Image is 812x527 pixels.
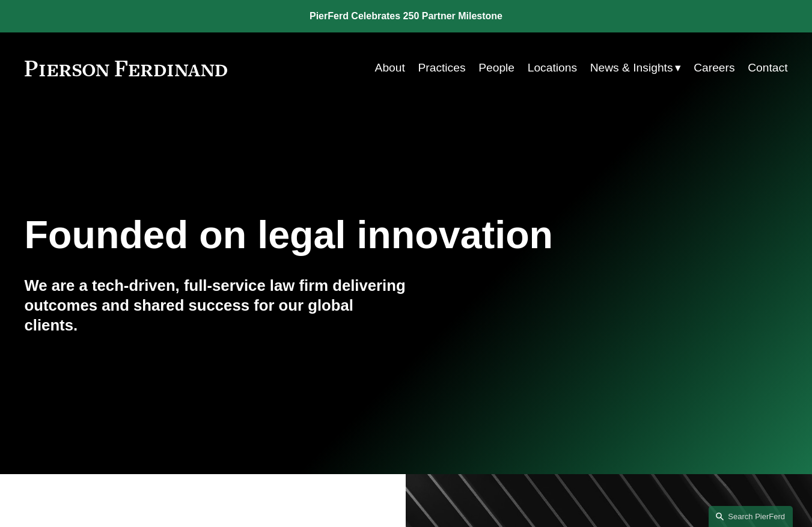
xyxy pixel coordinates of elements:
[528,56,577,79] a: Locations
[25,213,661,257] h1: Founded on legal innovation
[478,56,514,79] a: People
[418,56,465,79] a: Practices
[375,56,405,79] a: About
[709,506,793,527] a: Search this site
[590,58,673,79] span: News & Insights
[25,276,406,335] h4: We are a tech-driven, full-service law firm delivering outcomes and shared success for our global...
[694,56,734,79] a: Careers
[748,56,787,79] a: Contact
[590,56,681,79] a: folder dropdown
